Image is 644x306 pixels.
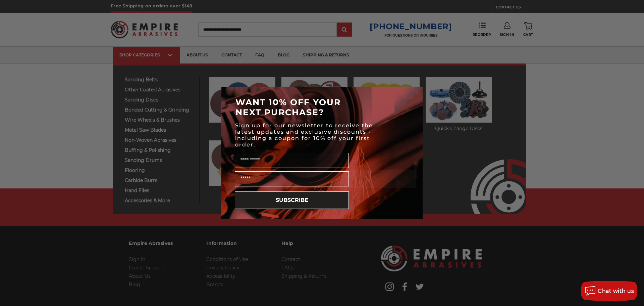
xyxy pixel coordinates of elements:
button: Chat with us [581,281,637,301]
button: Close dialog [414,89,421,95]
span: Sign up for our newsletter to receive the latest updates and exclusive discounts - including a co... [235,122,373,148]
span: WANT 10% OFF YOUR NEXT PURCHASE? [235,97,341,117]
span: Chat with us [598,288,634,294]
input: Email [235,171,349,186]
button: SUBSCRIBE [235,191,349,209]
